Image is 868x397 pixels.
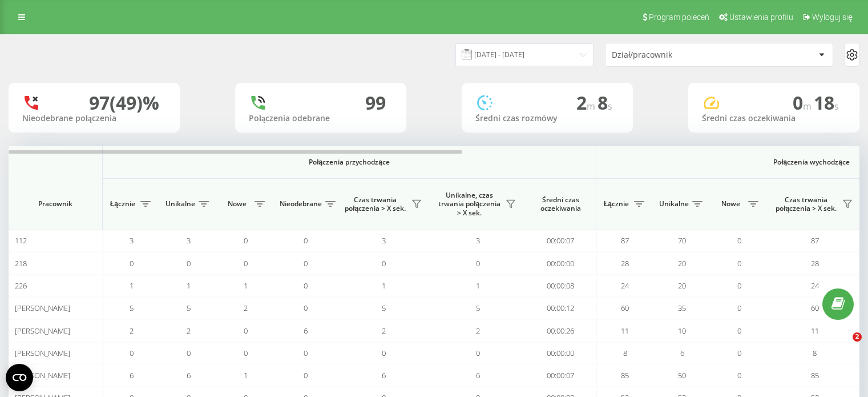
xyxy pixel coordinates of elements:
[576,90,597,115] span: 2
[244,235,248,246] span: 0
[525,364,596,387] td: 00:00:07
[187,235,191,246] span: 3
[244,280,248,291] span: 1
[829,332,857,360] iframe: Intercom live chat
[304,303,308,313] span: 0
[342,195,408,213] span: Czas trwania połączenia > X sek.
[659,199,689,208] span: Unikalne
[108,199,137,208] span: Łącznie
[716,199,745,208] span: Nowe
[244,348,248,358] span: 0
[244,258,248,268] span: 0
[304,370,308,380] span: 0
[130,370,134,380] span: 6
[187,348,191,358] span: 0
[165,199,195,208] span: Unikalne
[525,275,596,297] td: 00:00:08
[813,348,817,358] span: 8
[773,195,839,213] span: Czas trwania połączenia > X sek.
[475,114,619,123] div: Średni czas rozmówy
[525,319,596,342] td: 00:00:26
[623,348,627,358] span: 8
[15,348,70,358] span: [PERSON_NAME]
[244,326,248,336] span: 0
[737,235,741,246] span: 0
[244,303,248,313] span: 2
[737,303,741,313] span: 0
[6,364,33,391] button: Open CMP widget
[621,235,629,246] span: 87
[621,280,629,291] span: 24
[476,370,480,380] span: 6
[793,90,814,115] span: 0
[812,13,853,22] span: Wyloguj się
[187,258,191,268] span: 0
[304,280,308,291] span: 0
[608,100,612,113] span: s
[649,13,709,22] span: Program poleceń
[382,326,386,336] span: 2
[15,235,27,246] span: 112
[678,235,686,246] span: 70
[304,326,308,336] span: 6
[280,199,322,208] span: Nieodebrane
[811,326,819,336] span: 11
[382,280,386,291] span: 1
[437,191,502,218] span: Unikalne, czas trwania połączenia > X sek.
[811,370,819,380] span: 85
[476,348,480,358] span: 0
[678,326,686,336] span: 10
[597,90,612,115] span: 8
[187,370,191,380] span: 6
[476,258,480,268] span: 0
[130,348,134,358] span: 0
[187,280,191,291] span: 1
[587,100,597,113] span: m
[621,303,629,313] span: 60
[814,90,839,115] span: 18
[525,230,596,252] td: 00:00:07
[223,199,251,208] span: Nowe
[737,258,741,268] span: 0
[811,280,819,291] span: 24
[476,235,480,246] span: 3
[382,258,386,268] span: 0
[803,100,814,113] span: m
[132,158,566,167] span: Połączenia przychodzące
[130,258,134,268] span: 0
[382,303,386,313] span: 5
[365,92,386,114] div: 99
[382,235,386,246] span: 3
[621,258,629,268] span: 28
[22,114,166,123] div: Nieodebrane połączenia
[476,280,480,291] span: 1
[811,235,819,246] span: 87
[729,13,793,22] span: Ustawienia profilu
[678,258,686,268] span: 20
[304,348,308,358] span: 0
[737,326,741,336] span: 0
[382,370,386,380] span: 6
[244,370,248,380] span: 1
[187,326,191,336] span: 2
[678,280,686,291] span: 20
[525,342,596,364] td: 00:00:00
[15,303,70,313] span: [PERSON_NAME]
[476,303,480,313] span: 5
[811,303,819,313] span: 60
[525,297,596,319] td: 00:00:12
[15,326,70,336] span: [PERSON_NAME]
[612,50,748,60] div: Dział/pracownik
[680,348,684,358] span: 6
[130,280,134,291] span: 1
[621,370,629,380] span: 85
[525,252,596,274] td: 00:00:00
[834,100,839,113] span: s
[737,348,741,358] span: 0
[602,199,631,208] span: Łącznie
[15,280,27,291] span: 226
[476,326,480,336] span: 2
[187,303,191,313] span: 5
[702,114,846,123] div: Średni czas oczekiwania
[130,326,134,336] span: 2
